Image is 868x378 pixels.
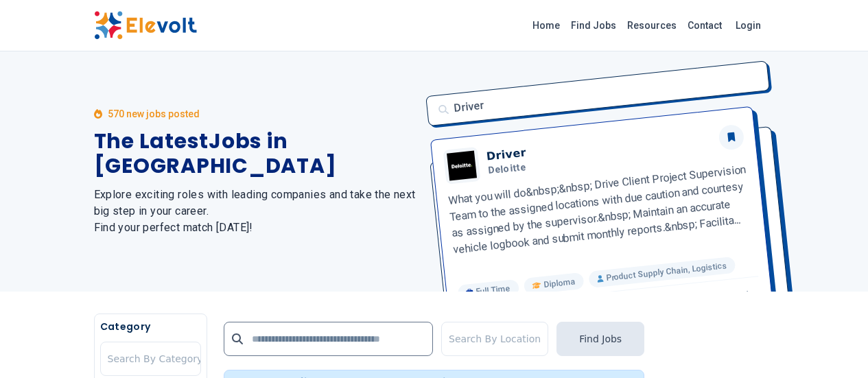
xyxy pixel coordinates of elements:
h1: The Latest Jobs in [GEOGRAPHIC_DATA] [94,129,418,178]
a: Resources [622,14,682,36]
p: 570 new jobs posted [108,107,200,121]
a: Contact [682,14,727,36]
h5: Category [100,320,201,333]
img: Elevolt [94,11,197,40]
a: Home [527,14,565,36]
a: Login [727,12,769,39]
button: Find Jobs [556,322,644,356]
a: Find Jobs [565,14,622,36]
h2: Explore exciting roles with leading companies and take the next big step in your career. Find you... [94,187,418,236]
